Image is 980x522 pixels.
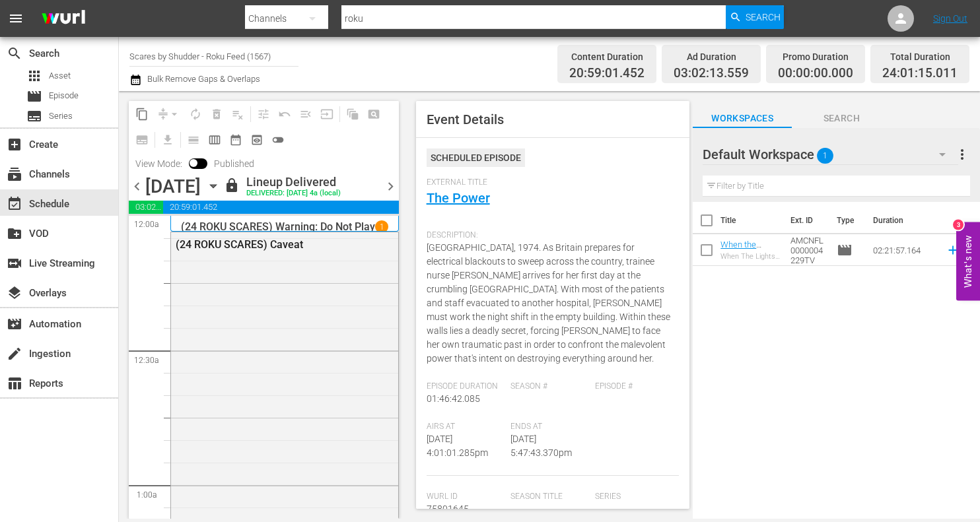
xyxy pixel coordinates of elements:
[380,222,384,232] p: 1
[26,108,42,124] span: Series
[153,127,178,152] span: Download as CSV
[7,346,22,362] span: Ingestion
[427,381,505,392] span: Episode Duration
[953,219,963,230] div: 3
[569,48,645,66] div: Content Duration
[246,175,341,189] div: Lineup Delivered
[337,101,363,127] span: Refresh All Search Blocks
[49,69,71,82] span: Asset
[595,492,673,502] span: Series
[427,422,505,432] span: Airs At
[7,137,22,152] span: Create
[569,66,645,81] span: 20:59:01.452
[674,66,749,81] span: 03:02:13.559
[271,133,285,147] span: toggle_off
[208,133,221,147] span: calendar_view_week_outlined
[954,139,970,170] button: more_vert
[427,230,673,241] span: Description:
[8,11,24,26] span: menu
[674,48,749,66] div: Ad Duration
[207,158,261,169] span: Published
[792,110,891,127] span: Search
[427,148,525,167] div: Scheduled Episode
[778,66,853,81] span: 00:00:00.000
[7,375,22,391] span: table_chart
[145,74,260,84] span: Bulk Remove Gaps & Overlaps
[882,66,958,81] span: 24:01:15.011
[427,242,670,364] span: [GEOGRAPHIC_DATA], 1974. As Britain prepares for electrical blackouts to sweep across the country...
[49,89,79,102] span: Episode
[131,129,153,150] span: Create Series Block
[510,492,588,502] span: Season Title
[153,104,185,125] span: Remove Gaps & Overlaps
[510,422,588,432] span: Ends At
[185,104,206,125] span: Loop Content
[248,101,274,127] span: Customize Events
[26,68,42,84] span: Asset
[510,434,572,458] span: [DATE] 5:47:43.370pm
[7,226,22,242] span: VOD
[778,48,853,66] div: Promo Duration
[785,234,831,266] td: AMCNFL0000004229TV
[145,176,201,197] div: [DATE]
[246,189,341,198] div: DELIVERED: [DATE] 4a (local)
[427,434,488,458] span: [DATE] 4:01:01.285pm
[206,104,227,125] span: Select an event to delete
[865,202,944,239] th: Duration
[956,222,980,300] button: Open Feedback Widget
[703,136,958,173] div: Default Workspace
[946,243,960,257] svg: Add to Schedule
[229,133,242,147] span: date_range_outlined
[427,190,490,206] a: The Power
[720,202,783,239] th: Title
[163,201,399,214] span: 20:59:01.452
[595,381,673,392] span: Episode #
[7,285,22,301] span: Overlays
[783,202,829,239] th: Ext. ID
[510,381,588,392] span: Season #
[837,242,853,258] span: Episode
[427,492,505,502] span: Wurl Id
[868,234,940,266] td: 02:21:57.164
[227,104,248,125] span: Clear Lineup
[720,240,771,259] a: When the Lights Go Out
[129,201,163,214] span: 03:02:13.559
[427,178,673,188] span: External Title
[7,166,22,182] span: Channels
[7,46,22,61] span: Search
[178,127,204,152] span: Day Calendar View
[363,104,384,125] span: Create Search Block
[225,129,246,150] span: Month Calendar View
[720,252,780,261] div: When The Lights Go Out
[427,504,469,514] span: 75801645
[26,88,42,104] span: Episode
[954,147,970,162] span: more_vert
[131,104,153,125] span: Copy Lineup
[224,178,240,193] span: lock
[189,158,198,168] span: Toggle to switch from Published to Draft view.
[274,104,295,125] span: Revert to Primary Episode
[316,104,337,125] span: Update Metadata from Key Asset
[176,238,333,251] div: (24 ROKU SCARES) Caveat
[882,48,958,66] div: Total Duration
[933,13,967,24] a: Sign Out
[427,393,480,404] span: 01:46:42.085
[250,133,263,147] span: preview_outlined
[267,129,289,150] span: 24 hours Lineup View is OFF
[129,158,189,169] span: View Mode:
[817,142,833,170] span: 1
[7,196,22,212] span: Schedule
[181,220,375,233] p: (24 ROKU SCARES) Warning: Do Not Play
[829,202,865,239] th: Type
[7,255,22,271] span: Live Streaming
[382,178,399,195] span: chevron_right
[7,316,22,332] span: Automation
[49,110,73,123] span: Series
[295,104,316,125] span: Fill episodes with ad slates
[135,108,149,121] span: content_copy
[32,3,95,34] img: ans4CAIJ8jUAAAAAAAAAAAAAAAAAAAAAAAAgQb4GAAAAAAAAAAAAAAAAAAAAAAAAJMjXAAAAAAAAAAAAAAAAAAAAAAAAgAT5G...
[693,110,792,127] span: Workspaces
[427,112,504,127] span: Event Details
[726,5,784,29] button: Search
[746,5,781,29] span: Search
